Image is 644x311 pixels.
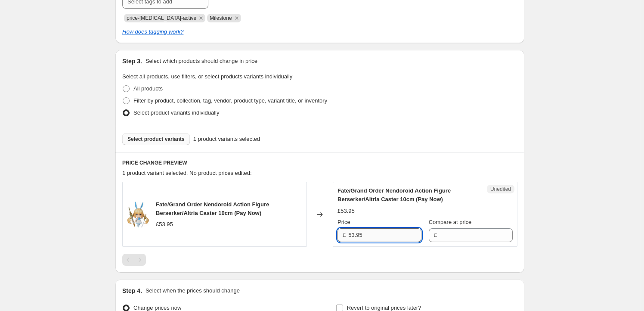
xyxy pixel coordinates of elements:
span: 1 product variants selected [193,135,260,143]
h2: Step 4. [122,286,142,295]
button: Select product variants [122,133,190,145]
span: Filter by product, collection, tag, vendor, product type, variant title, or inventory [133,97,327,104]
span: All products [133,85,163,92]
span: Unedited [490,186,511,193]
span: price-change-job-active [127,15,196,21]
button: Remove Milestone [233,14,241,22]
span: Change prices now [133,305,181,311]
span: Select all products, use filters, or select products variants individually [122,73,292,80]
nav: Pagination [122,254,146,266]
span: Fate/Grand Order Nendoroid Action Figure Berserker/Altria Caster 10cm (Pay Now) [337,187,451,202]
span: £53.95 [156,221,173,227]
a: How does tagging work? [122,28,183,35]
span: £53.95 [337,208,355,214]
span: Select product variants individually [133,109,219,116]
button: Remove price-change-job-active [197,14,205,22]
h6: PRICE CHANGE PREVIEW [122,159,517,166]
p: Select which products should change in price [146,57,257,65]
span: Fate/Grand Order Nendoroid Action Figure Berserker/Altria Caster 10cm (Pay Now) [156,201,269,216]
span: Compare at price [429,219,472,225]
p: Select when the prices should change [146,286,240,295]
span: Revert to original prices later? [347,305,421,311]
span: Price [337,219,350,225]
span: £ [343,232,346,238]
span: £ [434,232,437,238]
h2: Step 3. [122,57,142,65]
span: 1 product variant selected. No product prices edited: [122,170,252,176]
span: Milestone [210,15,232,21]
img: x_gsc66402_80x.jpg [127,202,149,227]
span: Select product variants [127,136,185,143]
